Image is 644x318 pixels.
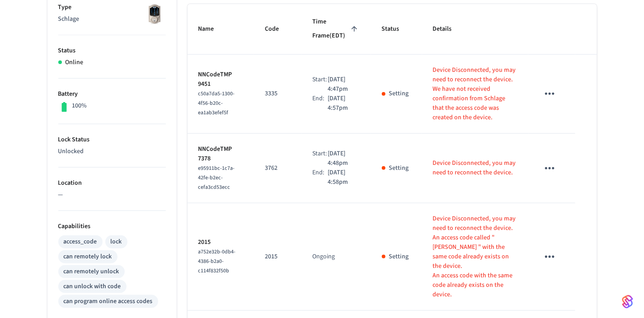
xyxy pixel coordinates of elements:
[622,295,633,309] img: SeamLogoGradient.69752ec5.svg
[58,190,166,200] p: —
[64,252,112,262] div: can remotely lock
[64,297,153,306] div: can program online access codes
[111,237,122,247] div: lock
[433,159,517,178] p: Device Disconnected, you may need to reconnect the device.
[58,14,166,24] p: Schlage
[312,15,360,43] span: Time Frame(EDT)
[433,65,517,84] p: Device Disconnected, you may need to reconnect the device.
[382,22,411,36] span: Status
[58,147,166,156] p: Unlocked
[328,75,360,94] p: [DATE] 4:47pm
[312,168,328,187] div: End:
[58,135,166,145] p: Lock Status
[58,222,166,231] p: Capabilities
[389,164,409,173] p: Setting
[58,46,166,56] p: Status
[433,22,464,36] span: Details
[198,238,244,247] p: 2015
[301,203,371,311] td: Ongoing
[64,267,119,276] div: can remotely unlock
[64,237,97,247] div: access_code
[265,89,291,98] p: 3335
[312,94,328,113] div: End:
[198,70,244,89] p: NNCodeTMP 9451
[433,84,517,122] p: We have not received confirmation from Schlage that the access code was created on the device.
[58,178,166,188] p: Location
[433,233,517,271] p: An access code called "[PERSON_NAME] " with the same code already exists on the device.
[328,94,360,113] p: [DATE] 4:57pm
[433,214,517,233] p: Device Disconnected, you may need to reconnect the device.
[328,149,360,168] p: [DATE] 4:48pm
[265,252,291,262] p: 2015
[389,89,409,98] p: Setting
[143,3,166,25] img: Schlage Sense Smart Deadbolt with Camelot Trim, Front
[389,252,409,262] p: Setting
[312,75,328,94] div: Start:
[64,282,121,291] div: can unlock with code
[198,90,235,117] span: c50a7da5-1300-4f56-b20c-ea1ab3efef5f
[265,164,291,173] p: 3762
[72,101,87,111] p: 100%
[58,3,166,12] p: Type
[58,89,166,99] p: Battery
[312,149,328,168] div: Start:
[66,58,84,67] p: Online
[198,145,244,164] p: NNCodeTMP 7378
[328,168,360,187] p: [DATE] 4:58pm
[198,164,235,191] span: e95911bc-1c7a-42fe-b2ec-cefa3cd53ecc
[198,22,226,36] span: Name
[198,248,236,275] span: a752e32b-0db4-4386-b2a0-c114f832f50b
[265,22,291,36] span: Code
[433,271,517,299] p: An access code with the same code already exists on the device.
